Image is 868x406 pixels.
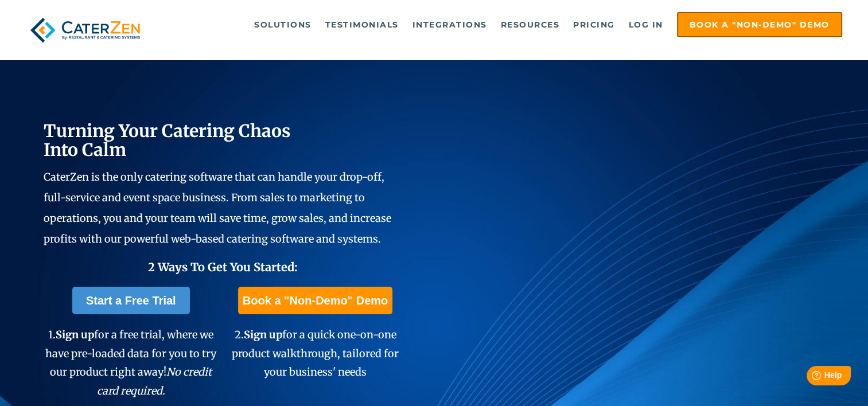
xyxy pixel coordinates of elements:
span: Turning Your Catering Chaos Into Calm [44,120,291,161]
iframe: Help widget launcher [766,361,855,393]
a: Book a "Non-Demo" Demo [238,287,392,314]
span: Sign up [244,328,282,341]
a: Start a Free Trial [72,287,190,314]
span: Sign up [56,328,94,341]
span: 2 Ways To Get You Started: [148,260,298,274]
a: Solutions [248,13,317,36]
a: Log in [623,13,669,36]
em: No credit card required. [97,365,212,397]
img: caterzen [26,12,145,48]
span: 2. for a quick one-on-one product walkthrough, tailored for your business' needs [232,328,399,378]
a: Integrations [407,13,493,36]
div: Navigation Menu [165,12,842,37]
a: Pricing [567,13,621,36]
span: CaterZen is the only catering software that can handle your drop-off, full-service and event spac... [44,170,391,245]
a: Testimonials [320,13,404,36]
a: Book a "Non-Demo" Demo [677,12,842,37]
span: 1. for a free trial, where we have pre-loaded data for you to try our product right away! [45,328,216,397]
a: Resources [495,13,566,36]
